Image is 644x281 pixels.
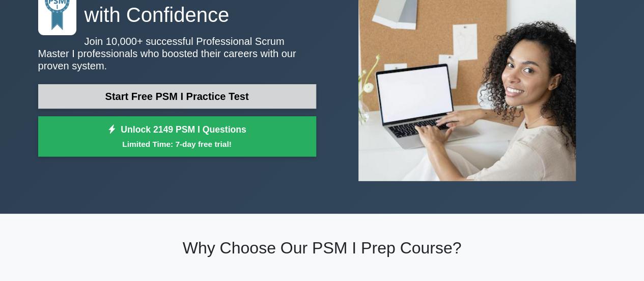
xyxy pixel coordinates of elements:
[51,138,303,150] small: Limited Time: 7-day free trial!
[38,116,316,157] a: Unlock 2149 PSM I QuestionsLimited Time: 7-day free trial!
[38,84,316,109] a: Start Free PSM I Practice Test
[38,35,316,72] p: Join 10,000+ successful Professional Scrum Master I professionals who boosted their careers with ...
[38,238,606,258] h2: Why Choose Our PSM I Prep Course?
